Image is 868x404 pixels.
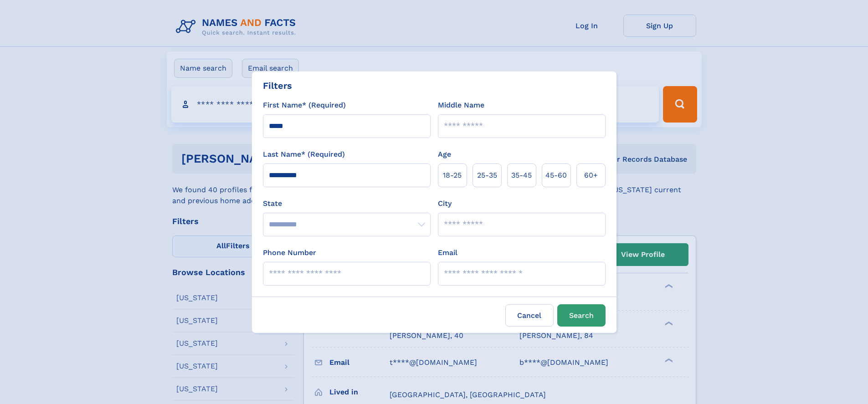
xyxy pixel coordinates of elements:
[505,304,554,327] label: Cancel
[584,170,598,181] span: 60+
[438,149,451,160] label: Age
[438,100,484,111] label: Middle Name
[443,170,462,181] span: 18‑25
[438,198,452,209] label: City
[263,79,292,92] div: Filters
[263,247,316,258] label: Phone Number
[263,198,431,209] label: State
[263,149,345,160] label: Last Name* (Required)
[438,247,457,258] label: Email
[477,170,497,181] span: 25‑35
[263,100,346,111] label: First Name* (Required)
[511,170,532,181] span: 35‑45
[557,304,606,327] button: Search
[545,170,567,181] span: 45‑60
